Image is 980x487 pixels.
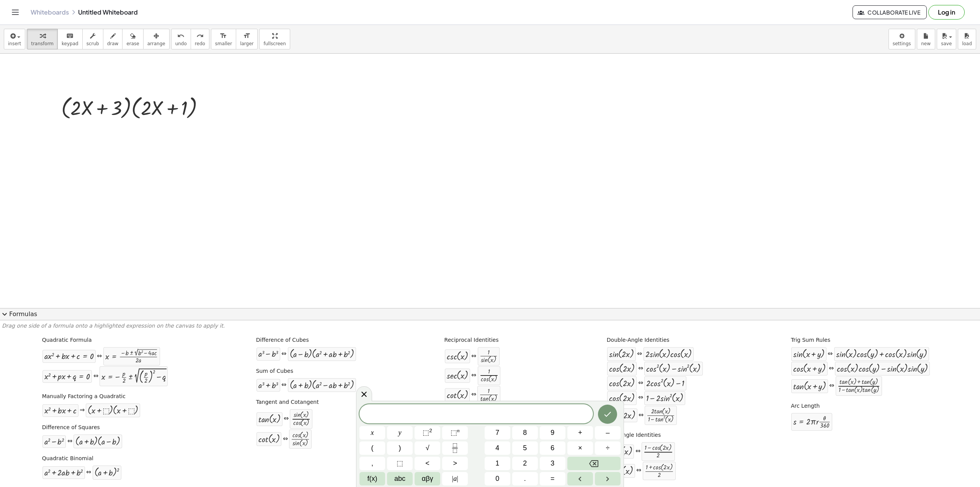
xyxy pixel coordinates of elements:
[567,457,621,470] button: Backspace
[399,443,401,453] span: )
[442,457,468,470] button: Greater than
[215,41,232,46] span: smaller
[523,428,527,438] span: 8
[540,472,565,485] button: Equals
[607,336,670,344] label: Double-Angle Identities
[567,426,593,439] button: Plus
[485,441,510,455] button: 4
[236,29,258,49] button: format_sizelarger
[394,474,405,484] span: abc
[791,336,830,344] label: Trig Sum Rules
[415,441,440,455] button: Square root
[8,41,21,46] span: insert
[415,472,440,485] button: Greek alphabet
[57,29,83,49] button: keyboardkeypad
[859,9,920,16] span: Collaborate Live
[281,381,286,390] div: ⇔
[524,474,526,484] span: .
[829,382,834,390] div: ⇔
[829,364,834,373] div: ⇔
[2,322,978,330] p: Drag one side of a formula onto a highlighted expression on the canvas to apply it.
[31,41,54,46] span: transform
[415,457,440,470] button: Less than
[240,41,253,46] span: larger
[397,458,403,469] span: ⬚
[263,41,286,46] span: fullscreen
[512,426,538,439] button: 8
[495,458,499,469] span: 1
[283,435,288,444] div: ⇔
[637,350,642,359] div: ⇔
[371,428,374,438] span: x
[523,458,527,469] span: 2
[471,371,476,380] div: ⇔
[485,426,510,439] button: 7
[359,426,385,439] button: x
[426,443,430,453] span: √
[359,472,385,485] button: Functions
[423,429,429,436] span: ⬚
[359,457,385,470] button: ,
[595,472,621,485] button: Right arrow
[66,31,73,41] i: keyboard
[284,415,289,423] div: ⇔
[425,458,430,469] span: <
[452,474,458,484] span: a
[367,474,377,484] span: f(x)
[143,29,170,49] button: arrange
[550,474,555,484] span: =
[371,443,374,453] span: (
[442,472,468,485] button: Absolute value
[429,428,432,433] sup: 2
[495,443,499,453] span: 4
[256,367,293,375] label: Sum of Cubes
[607,431,661,439] label: Half-Angle Identities
[638,379,643,388] div: ⇔
[635,447,640,456] div: ⇔
[485,472,510,485] button: 0
[638,364,643,373] div: ⇔
[211,29,236,49] button: format_sizesmaller
[359,441,385,455] button: (
[595,426,621,439] button: Minus
[853,5,927,19] button: Collaborate Live
[147,41,165,46] span: arrange
[387,472,413,485] button: Alphabet
[80,406,85,415] div: ⇒
[126,41,139,46] span: erase
[937,29,956,49] button: save
[578,428,582,438] span: +
[42,393,126,400] label: Manually Factoring a Quadratic
[828,350,833,359] div: ⇔
[512,472,538,485] button: .
[31,8,69,16] a: Whiteboards
[636,466,641,475] div: ⇔
[42,336,92,344] label: Quadratic Formula
[422,474,433,484] span: αβγ
[103,29,123,49] button: draw
[256,336,309,344] label: Difference of Cubes
[550,428,554,438] span: 9
[917,29,935,49] button: new
[387,457,413,470] button: Placeholder
[387,441,413,455] button: )
[259,29,290,49] button: fullscreen
[578,443,582,453] span: ×
[27,29,58,49] button: transform
[451,429,457,436] span: ⬚
[540,426,565,439] button: 9
[523,443,527,453] span: 5
[86,468,91,477] div: ⇔
[387,426,413,439] button: y
[220,31,227,41] i: format_size
[453,458,457,469] span: >
[196,31,204,41] i: redo
[485,457,510,470] button: 1
[42,455,93,462] label: Quadratic Binomial
[371,458,373,469] span: ,
[595,441,621,455] button: Divide
[195,41,205,46] span: redo
[82,29,103,49] button: scrub
[87,41,99,46] span: scrub
[567,441,593,455] button: Times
